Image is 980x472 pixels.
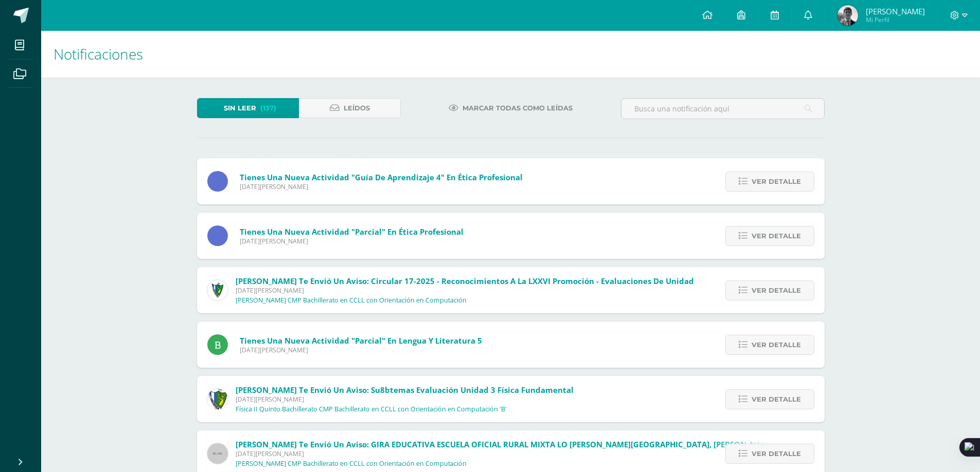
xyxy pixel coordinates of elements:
span: [PERSON_NAME] [866,6,925,16]
span: [PERSON_NAME] te envió un aviso: Su8btemas Evaluación Unidad 3 Física Fundamental [236,385,574,395]
span: Mi Perfil [866,15,925,24]
span: Ver detalle [752,335,801,354]
img: 60x60 [207,443,228,464]
span: [DATE][PERSON_NAME] [240,237,464,246]
span: [DATE][PERSON_NAME] [236,286,694,295]
span: Ver detalle [752,172,801,191]
span: [PERSON_NAME] te envió un aviso: Circular 17-2025 - Reconocimientos a la LXXVI Promoción - Evalua... [236,276,694,286]
span: Leídos [344,99,370,118]
span: Ver detalle [752,281,801,300]
span: Tienes una nueva actividad "Parcial" En Lengua y Literatura 5 [240,335,482,346]
img: 9f174a157161b4ddbe12118a61fed988.png [207,280,228,300]
span: [DATE][PERSON_NAME] [236,449,858,458]
img: b15cf863827e7b7a708415bb8804ae1f.png [838,5,858,26]
span: Ver detalle [752,226,801,246]
span: Sin leer [224,99,256,118]
span: Tienes una nueva actividad "parcial" En Ética Profesional [240,226,464,237]
span: Tienes una nueva actividad "guía de aprendizaje 4" En Ética Profesional [240,172,523,182]
span: [DATE][PERSON_NAME] [236,395,574,404]
p: Física II Quinto Bachillerato CMP Bachillerato en CCLL con Orientación en Computación 'B' [236,405,507,413]
span: Ver detalle [752,444,801,463]
input: Busca una notificación aquí [621,99,824,119]
span: Ver detalle [752,390,801,409]
a: Marcar todas como leídas [436,98,585,118]
a: Sin leer(137) [197,98,299,118]
span: [DATE][PERSON_NAME] [240,346,482,354]
img: d7d6d148f6dec277cbaab50fee73caa7.png [207,389,228,409]
a: Leídos [299,98,401,118]
span: [DATE][PERSON_NAME] [240,182,523,191]
span: Marcar todas como leídas [462,99,573,118]
span: (137) [260,99,276,118]
span: Notificaciones [54,44,143,64]
p: [PERSON_NAME] CMP Bachillerato en CCLL con Orientación en Computación [236,460,467,468]
p: [PERSON_NAME] CMP Bachillerato en CCLL con Orientación en Computación [236,296,467,305]
span: [PERSON_NAME] te envió un aviso: GIRA EDUCATIVA ESCUELA OFICIAL RURAL MIXTA LO [PERSON_NAME][GEOG... [236,439,858,449]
